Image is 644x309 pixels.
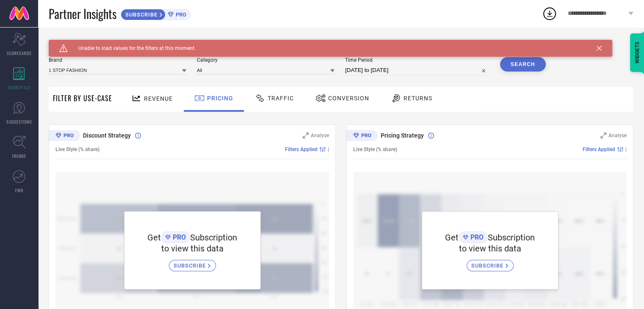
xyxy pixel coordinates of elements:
span: Filters Applied [583,146,615,152]
span: Category [197,57,334,63]
button: Search [500,57,546,72]
span: SUBSCRIBE [174,262,208,269]
span: PRO [468,233,484,241]
span: Analyse [311,132,329,138]
span: Traffic [268,95,294,102]
span: | [625,146,627,152]
span: Revenue [144,95,173,102]
span: WORKSPACE [8,84,31,91]
span: Subscription [488,232,535,243]
span: PRO [171,233,186,241]
span: Unable to load values for the filters at this moment. [68,45,196,51]
span: Filters Applied [285,146,318,152]
a: SUBSCRIBEPRO [121,7,191,20]
span: Partner Insights [49,5,116,22]
div: Premium [49,130,80,143]
span: TRENDS [12,153,26,159]
span: SUBSCRIBE [471,262,506,269]
span: Time Period [345,57,489,63]
span: | [328,146,329,152]
span: Filter By Use-Case [53,93,112,103]
span: to view this data [161,243,224,254]
span: FWD [15,187,23,193]
span: SUBSCRIBE [121,11,160,18]
a: SUBSCRIBE [169,254,216,271]
span: Subscription [190,232,237,243]
span: Pricing Strategy [381,132,424,139]
span: Conversion [328,95,369,102]
svg: Zoom [303,132,309,138]
span: Discount Strategy [83,132,131,139]
span: SYSTEM WORKSPACE [49,40,108,47]
a: SUBSCRIBE [467,254,514,271]
input: Select time period [345,65,489,75]
span: Get [147,232,161,243]
span: to view this data [459,243,521,254]
span: Pricing [207,95,233,102]
span: SUGGESTIONS [6,119,32,125]
span: SCORECARDS [7,50,32,56]
span: Returns [404,95,432,102]
div: Premium [346,130,378,143]
svg: Zoom [600,132,606,138]
span: Live Style (% share) [55,146,100,152]
div: Open download list [542,6,557,21]
span: Get [445,232,459,243]
span: PRO [174,11,186,18]
span: Live Style (% share) [353,146,397,152]
span: Brand [49,57,186,63]
span: Analyse [608,132,627,138]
